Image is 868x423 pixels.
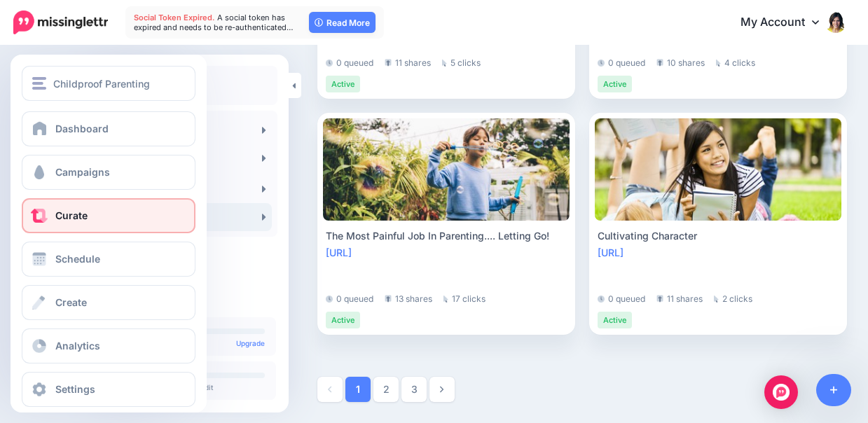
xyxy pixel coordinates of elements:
[656,295,663,303] img: share-grey.png
[401,377,427,402] a: 3
[326,228,567,244] div: The Most Painful Job In Parenting.... Letting Go!
[385,53,431,70] li: 11 shares
[598,76,632,92] li: Active
[385,59,392,67] img: share-grey.png
[656,289,703,306] li: 11 shares
[598,228,839,244] div: Cultivating Character
[326,76,360,92] li: Active
[55,340,100,352] span: Analytics
[326,289,373,306] li: 0 queued
[598,296,605,303] img: clock-grey-darker.png
[656,53,705,70] li: 10 shares
[598,53,645,70] li: 0 queued
[716,53,755,70] li: 4 clicks
[726,6,847,40] a: My Account
[598,60,605,67] img: clock-grey-darker.png
[55,209,88,221] span: Curate
[326,312,360,328] li: Active
[443,296,448,303] img: pointer-grey.png
[55,296,87,308] span: Create
[134,13,294,32] span: A social token has expired and needs to be re-authenticated…
[385,289,432,306] li: 13 shares
[356,384,360,394] strong: 1
[326,247,352,258] a: [URL]
[656,59,663,67] img: share-grey.png
[22,372,195,407] a: Settings
[22,111,195,146] a: Dashboard
[22,285,195,320] a: Create
[326,60,333,67] img: clock-grey-darker.png
[442,60,447,67] img: pointer-grey.png
[22,198,195,233] a: Curate
[13,11,108,34] img: Missinglettr
[326,53,373,70] li: 0 queued
[55,123,109,134] span: Dashboard
[598,312,632,328] li: Active
[134,13,215,22] span: Social Token Expired.
[598,289,645,306] li: 0 queued
[385,295,392,303] img: share-grey.png
[55,383,95,395] span: Settings
[22,242,195,277] a: Schedule
[373,377,399,402] a: 2
[764,375,798,409] div: Open Intercom Messenger
[442,53,481,70] li: 5 clicks
[714,289,752,306] li: 2 clicks
[716,60,721,67] img: pointer-grey.png
[326,296,333,303] img: clock-grey-darker.png
[22,66,195,101] button: Childproof Parenting
[55,253,100,265] span: Schedule
[32,77,46,90] img: menu.png
[22,155,195,190] a: Campaigns
[309,12,376,33] a: Read More
[598,247,624,258] a: [URL]
[714,296,719,303] img: pointer-grey.png
[22,328,195,363] a: Analytics
[55,166,110,178] span: Campaigns
[443,289,485,306] li: 17 clicks
[53,76,150,92] span: Childproof Parenting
